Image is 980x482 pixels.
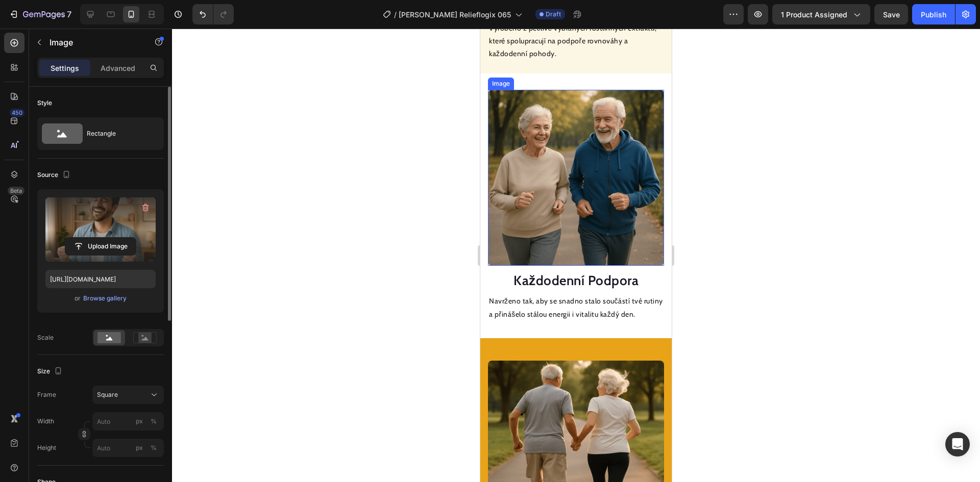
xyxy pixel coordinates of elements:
[874,4,908,24] button: Save
[136,417,143,426] div: px
[136,443,143,452] div: px
[148,415,160,427] button: px
[37,443,56,452] label: Height
[101,63,135,73] p: Advanced
[151,417,157,426] div: %
[399,9,511,20] span: [PERSON_NAME] Relieflogix 065
[151,443,157,452] div: %
[912,4,955,24] button: Publish
[92,386,164,404] button: Square
[921,9,946,20] div: Publish
[45,270,156,288] input: https://example.com/image.jpg
[51,63,79,73] p: Settings
[37,417,54,426] label: Width
[37,98,52,108] div: Style
[133,442,145,454] button: %
[781,9,847,20] span: 1 product assigned
[192,4,234,24] div: Undo/Redo
[37,168,72,182] div: Source
[65,237,136,256] button: Upload Image
[8,61,184,237] img: gempages_577859922692145938-c8662ded-625e-4292-bf93-00c885da2074.png
[37,390,56,399] label: Frame
[10,50,32,60] div: Image
[546,10,561,19] span: Draft
[87,122,149,145] div: Rectangle
[75,292,81,305] span: or
[83,293,127,303] button: Browse gallery
[97,390,118,399] span: Square
[133,415,145,427] button: %
[8,243,184,261] h2: Každodenní Podpora
[37,365,64,378] div: Size
[480,29,672,482] iframe: Design area
[9,266,183,292] p: Navrženo tak, aby se snadno stalo součástí tvé rutiny a přinášelo stálou energii i vitalitu každý...
[883,10,900,19] span: Save
[4,4,76,24] button: 7
[37,333,54,342] div: Scale
[394,9,397,20] span: /
[148,442,160,454] button: px
[67,8,71,20] p: 7
[92,412,164,430] input: px%
[83,294,127,303] div: Browse gallery
[945,432,970,456] div: Open Intercom Messenger
[50,36,136,48] p: Image
[772,4,870,24] button: 1 product assigned
[10,109,24,117] div: 450
[8,187,24,195] div: Beta
[92,439,164,457] input: px%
